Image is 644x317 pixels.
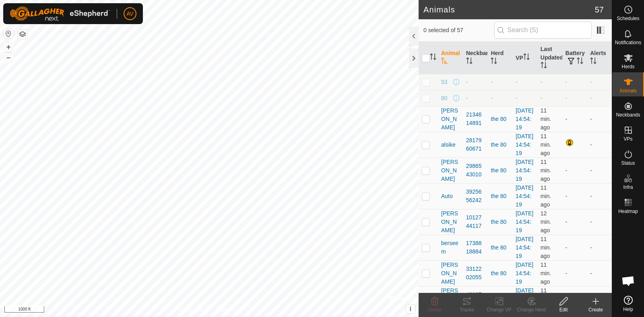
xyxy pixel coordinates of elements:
span: i [410,305,411,312]
td: - [587,235,612,260]
span: 53 [441,78,448,86]
span: - [541,95,543,101]
a: [DATE] 14:54:19 [516,210,533,233]
span: Oct 7, 2025, 12:07 PM [541,262,551,285]
div: Edit [547,306,580,313]
span: 0 selected of 57 [423,26,494,35]
a: Help [612,292,644,315]
span: [PERSON_NAME] [441,106,460,132]
span: Oct 7, 2025, 12:07 PM [541,107,551,131]
div: - [491,78,509,86]
div: Create [580,306,612,313]
span: Oct 7, 2025, 12:08 PM [541,287,551,311]
th: VP [512,42,537,74]
td: - [587,286,612,312]
div: 1012744117 [466,213,485,230]
span: Oct 7, 2025, 12:08 PM [541,133,551,156]
td: - [562,286,587,312]
p-sorticon: Activate to sort [430,55,436,61]
div: 3312202055 [466,265,485,282]
span: Infra [623,185,633,190]
div: - [466,78,485,86]
div: 2986543010 [466,162,485,179]
span: - [541,79,543,85]
img: Gallagher Logo [10,6,110,21]
button: Map Layers [18,29,27,39]
span: [PERSON_NAME] [441,286,460,312]
th: Battery [562,42,587,74]
span: Animals [619,88,637,93]
a: [DATE] 14:54:19 [516,287,533,311]
span: Oct 7, 2025, 12:08 PM [541,159,551,182]
button: Reset Map [4,29,13,39]
span: Neckbands [616,112,640,117]
td: - [587,132,612,157]
div: 2817960671 [466,136,485,153]
p-sorticon: Activate to sort [590,59,597,65]
span: VPs [623,137,632,141]
td: - [562,209,587,235]
span: 57 [595,4,604,16]
a: [DATE] 14:54:19 [516,184,533,208]
span: [PERSON_NAME] [441,261,460,286]
p-sorticon: Activate to sort [466,59,473,65]
a: Privacy Policy [178,307,208,314]
div: the 80 [491,115,509,123]
button: – [4,53,13,62]
td: - [562,260,587,286]
a: [DATE] 14:54:19 [516,236,533,259]
div: 2134614891 [466,110,485,127]
h2: Animals [423,5,595,14]
div: the 80 [491,218,509,226]
td: - [587,209,612,235]
td: - [562,74,587,90]
span: Auto [441,192,453,200]
span: Status [621,161,635,166]
td: - [562,235,587,260]
button: i [406,305,415,313]
span: Schedules [617,16,639,21]
span: 80 [441,94,448,102]
th: Animal [438,42,463,74]
a: [DATE] 14:54:19 [516,133,533,156]
div: - [491,94,509,102]
div: Change VP [483,306,515,313]
div: the 80 [491,243,509,252]
div: 3925656242 [466,188,485,205]
div: - [466,94,485,102]
th: Herd [487,42,512,74]
p-sorticon: Activate to sort [577,59,583,65]
td: - [562,106,587,132]
div: Tracks [451,306,483,313]
div: 4206704896 [466,290,485,307]
td: - [587,74,612,90]
div: Change Herd [515,306,547,313]
th: Last Updated [537,42,562,74]
td: - [587,183,612,209]
app-display-virtual-paddock-transition: - [516,95,518,101]
div: the 80 [491,166,509,175]
span: Heatmap [618,209,638,214]
span: Oct 7, 2025, 12:08 PM [541,236,551,259]
span: Help [623,307,633,312]
span: [PERSON_NAME] [441,158,460,183]
span: Notifications [615,40,641,45]
input: Search (S) [494,22,592,39]
td: - [562,90,587,106]
a: Contact Us [217,307,241,314]
a: [DATE] 14:54:19 [516,262,533,285]
a: [DATE] 14:54:19 [516,107,533,131]
span: [PERSON_NAME] [441,209,460,235]
div: the 80 [491,192,509,200]
span: alsike [441,141,456,149]
td: - [562,183,587,209]
p-sorticon: Activate to sort [541,63,547,70]
td: - [587,157,612,183]
a: [DATE] 14:54:19 [516,159,533,182]
span: Herds [621,64,634,69]
td: - [562,157,587,183]
span: Oct 7, 2025, 12:08 PM [541,184,551,208]
p-sorticon: Activate to sort [441,59,448,65]
td: - [587,260,612,286]
div: the 80 [491,269,509,278]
